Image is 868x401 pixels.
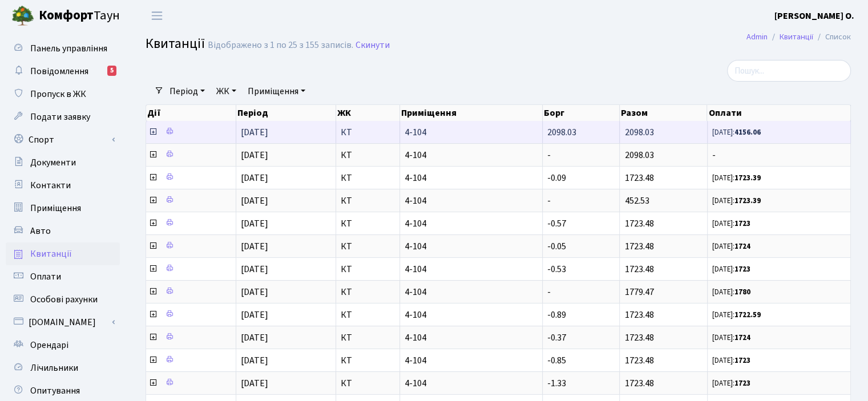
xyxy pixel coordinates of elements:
small: [DATE]: [712,173,761,183]
b: 1723 [734,218,750,229]
span: 4-104 [405,196,538,205]
img: logo.png [11,5,34,27]
span: Приміщення [30,202,81,214]
th: Приміщення [400,105,543,121]
span: Документи [30,156,76,169]
span: 4-104 [405,356,538,365]
span: -0.89 [547,309,566,321]
span: 1723.48 [624,354,653,367]
span: Особові рахунки [30,293,98,306]
span: КТ [341,287,395,297]
small: [DATE]: [712,127,761,137]
b: 4156.06 [734,127,761,137]
b: 1723 [734,264,750,274]
th: Період [236,105,336,121]
th: Дії [146,105,236,121]
span: [DATE] [241,331,268,344]
span: КТ [341,128,395,137]
span: 1723.48 [624,172,653,184]
a: Приміщення [243,82,310,101]
span: 4-104 [405,173,538,183]
th: Борг [543,105,620,121]
span: 4-104 [405,333,538,342]
b: 1723.39 [734,196,761,206]
small: [DATE]: [712,355,750,366]
a: Оплати [6,265,120,288]
span: Орендарі [30,339,68,351]
b: 1723 [734,378,750,388]
span: - [547,149,551,161]
div: Відображено з 1 по 25 з 155 записів. [208,40,353,51]
small: [DATE]: [712,218,750,229]
nav: breadcrumb [729,25,868,49]
b: 1723 [734,355,750,366]
span: 4-104 [405,379,538,388]
small: [DATE]: [712,378,750,388]
a: Панель управління [6,37,120,60]
a: Особові рахунки [6,288,120,311]
span: [DATE] [241,354,268,367]
a: ЖК [212,82,241,101]
a: Авто [6,220,120,242]
span: -0.09 [547,172,566,184]
span: 4-104 [405,242,538,251]
b: 1723.39 [734,173,761,183]
span: 452.53 [624,195,649,207]
span: Лічильники [30,362,78,374]
span: - [547,195,551,207]
small: [DATE]: [712,196,761,206]
span: КТ [341,173,395,183]
b: 1780 [734,287,750,297]
a: Період [165,82,209,101]
span: 1723.48 [624,263,653,276]
span: Панель управління [30,42,107,55]
span: [DATE] [241,126,268,139]
span: [DATE] [241,172,268,184]
span: [DATE] [241,195,268,207]
small: [DATE]: [712,287,750,297]
span: -0.53 [547,263,566,276]
small: [DATE]: [712,333,750,343]
li: Список [813,31,851,43]
span: 4-104 [405,128,538,137]
span: 4-104 [405,151,538,160]
th: Разом [620,105,707,121]
a: Документи [6,151,120,174]
span: [DATE] [241,309,268,321]
button: Переключити навігацію [143,6,171,25]
span: Повідомлення [30,65,88,78]
span: -0.37 [547,331,566,344]
b: 1724 [734,241,750,252]
span: 1723.48 [624,377,653,390]
span: [DATE] [241,377,268,390]
span: Квитанції [146,34,205,54]
span: [DATE] [241,240,268,253]
a: Квитанції [6,242,120,265]
span: - [712,151,846,160]
span: Опитування [30,384,80,397]
span: 1723.48 [624,240,653,253]
span: КТ [341,379,395,388]
a: Спорт [6,128,120,151]
span: Контакти [30,179,71,192]
span: 1779.47 [624,286,653,298]
span: Квитанції [30,248,72,260]
span: 1723.48 [624,309,653,321]
span: 2098.03 [624,149,653,161]
span: 4-104 [405,310,538,319]
div: 5 [107,66,116,76]
span: Подати заявку [30,111,90,123]
th: Оплати [707,105,850,121]
b: 1724 [734,333,750,343]
span: 4-104 [405,287,538,297]
span: Пропуск в ЖК [30,88,86,100]
b: 1722.59 [734,310,761,320]
span: 1723.48 [624,331,653,344]
span: -1.33 [547,377,566,390]
span: [DATE] [241,149,268,161]
a: Лічильники [6,357,120,379]
span: КТ [341,310,395,319]
a: Скинути [356,40,390,51]
a: [PERSON_NAME] О. [774,9,854,23]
